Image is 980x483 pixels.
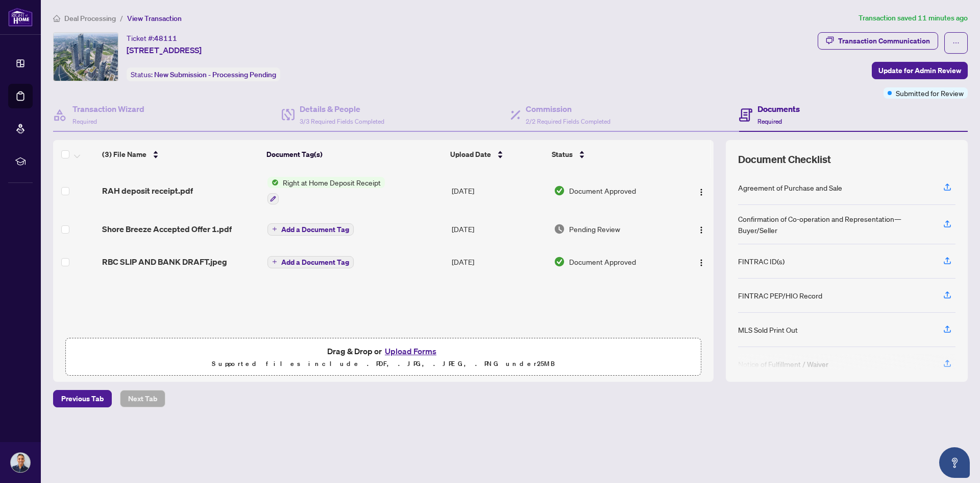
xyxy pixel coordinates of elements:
span: New Submission - Processing Pending [154,70,276,79]
button: Transaction Communication [818,32,938,50]
span: home [53,15,60,22]
div: Agreement of Purchase and Sale [738,182,842,193]
img: Document Status [554,256,565,267]
button: Add a Document Tag [267,255,354,268]
button: Open asap [939,447,970,478]
img: Profile Icon [11,453,30,472]
span: Document Approved [569,256,636,267]
span: Required [72,118,97,125]
h4: Transaction Wizard [72,103,144,115]
button: Add a Document Tag [267,223,354,236]
div: FINTRAC ID(s) [738,256,785,267]
button: Previous Tab [53,390,112,407]
img: logo [8,8,33,27]
button: Logo [693,221,709,237]
button: Logo [693,182,709,199]
span: (3) File Name [102,149,146,160]
td: [DATE] [448,245,550,278]
span: ellipsis [952,39,960,47]
span: Document Checklist [738,152,831,167]
button: Upload Forms [382,344,439,358]
span: [STREET_ADDRESS] [127,44,202,56]
img: Logo [697,188,705,196]
div: MLS Sold Print Out [738,324,798,335]
span: Drag & Drop or [327,344,439,358]
span: plus [272,259,277,264]
button: Logo [693,254,709,270]
th: (3) File Name [98,140,262,169]
p: Supported files include .PDF, .JPG, .JPEG, .PNG under 25 MB [72,358,695,370]
span: plus [272,226,277,232]
button: Status IconRight at Home Deposit Receipt [267,177,385,204]
span: View Transaction [127,14,182,23]
h4: Documents [757,103,800,115]
span: Right at Home Deposit Receipt [279,177,385,188]
div: Transaction Communication [838,33,930,49]
li: / [120,12,123,24]
img: Document Status [554,223,565,235]
button: Add a Document Tag [267,222,354,236]
button: Add a Document Tag [267,256,354,268]
img: Document Status [554,185,565,196]
article: Transaction saved 11 minutes ago [859,12,968,24]
button: Next Tab [120,390,165,407]
span: Add a Document Tag [281,259,349,266]
td: [DATE] [448,213,550,245]
span: Required [757,118,782,125]
span: 3/3 Required Fields Completed [300,118,384,125]
span: Shore Breeze Accepted Offer 1.pdf [102,223,232,235]
span: Upload Date [450,149,491,160]
img: Status Icon [267,177,279,188]
span: RBC SLIP AND BANK DRAFT.jpeg [102,256,227,268]
div: Status: [127,67,280,81]
span: Drag & Drop orUpload FormsSupported files include .PDF, .JPG, .JPEG, .PNG under25MB [66,338,701,376]
img: Logo [697,259,705,267]
th: Status [548,140,675,169]
span: Status [552,149,573,160]
img: Logo [697,226,705,234]
span: Document Approved [569,185,636,196]
h4: Commission [526,103,610,115]
span: Submitted for Review [896,87,964,99]
span: Previous Tab [61,390,104,407]
span: 48111 [154,34,177,43]
span: RAH deposit receipt.pdf [102,185,193,197]
th: Document Tag(s) [262,140,446,169]
span: Add a Document Tag [281,226,349,233]
th: Upload Date [446,140,548,169]
div: Ticket #: [127,32,177,44]
h4: Details & People [300,103,384,115]
div: Confirmation of Co-operation and Representation—Buyer/Seller [738,213,931,236]
span: Pending Review [569,223,620,235]
span: Deal Processing [64,14,116,23]
span: Update for Admin Review [878,62,961,79]
span: 2/2 Required Fields Completed [526,118,610,125]
button: Update for Admin Review [872,62,968,79]
td: [DATE] [448,169,550,213]
div: FINTRAC PEP/HIO Record [738,290,822,301]
img: IMG-W12318209_1.jpg [54,33,118,81]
